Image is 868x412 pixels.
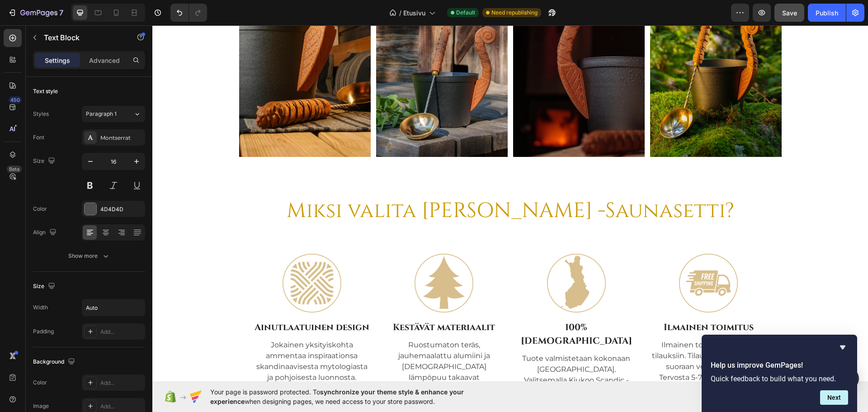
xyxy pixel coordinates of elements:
[399,8,401,18] span: /
[33,110,49,118] div: Styles
[33,155,57,167] div: Size
[403,8,425,18] span: Etusivu
[210,388,464,405] span: synchronize your theme style & enhance your experience
[33,379,47,387] div: Color
[9,96,22,104] div: 450
[498,295,615,309] p: Ilmainen toimitus
[130,228,189,287] img: Alt Image
[59,7,63,18] p: 7
[82,106,145,122] button: Paragraph 1
[33,248,145,264] button: Show more
[527,228,585,287] img: Alt Image
[33,133,44,142] div: Font
[782,9,797,17] span: Save
[100,328,143,336] div: Add...
[44,32,121,43] p: Text Block
[68,251,110,260] div: Show more
[7,171,709,200] h2: Miksi valita [PERSON_NAME] -Saunasetti?
[837,342,848,353] button: Hide survey
[45,56,70,65] p: Settings
[491,9,538,17] span: Need republishing
[210,387,499,406] span: Your page is password protected. To when designing pages, we need access to your store password.
[456,9,475,17] span: Default
[100,134,143,142] div: Montserrat
[711,360,848,371] h2: Help us improve GemPages!
[170,4,207,22] div: Undo/Redo
[816,8,838,18] div: Publish
[7,166,22,173] div: Beta
[152,25,868,381] iframe: Design area
[33,356,77,368] div: Background
[33,87,58,95] div: Text style
[100,379,143,387] div: Add...
[100,205,143,213] div: 4D4D4D
[711,342,848,405] div: Help us improve GemPages!
[33,280,57,293] div: Size
[233,314,350,379] p: Ruostumaton teräs, jauhemaalattu alumiini ja [DEMOGRAPHIC_DATA] lämpöpuu takaavat pitkäikäisyyden...
[711,374,848,383] p: Quick feedback to build what you need.
[82,299,145,316] input: Auto
[774,4,804,22] button: Save
[86,110,117,118] span: Paragraph 1
[366,295,483,322] p: 100% [DEMOGRAPHIC_DATA]
[101,314,218,358] p: Jokainen yksityiskohta ammentaa inspiraationsa skandinaavisesta mytologiasta ja pohjoisesta luonn...
[395,228,453,287] img: Alt Image
[33,205,47,213] div: Color
[33,402,49,410] div: Image
[4,4,67,22] button: 7
[233,295,350,309] p: Kestävät materiaalit
[498,314,615,379] p: Ilmainen toimitus yli 100€ tilauksiin. Tilaukset toimitetaan suoraan verstaaltamme Tervosta 5-7 a...
[100,403,143,411] div: Add...
[820,390,848,405] button: Next question
[808,4,846,22] button: Publish
[33,327,54,336] div: Padding
[89,56,120,65] p: Advanced
[262,228,321,287] img: Alt Image
[101,295,218,309] p: Ainutlaatuinen design
[33,303,48,312] div: Width
[366,328,483,404] p: Tuote valmistetaan kokonaan [GEOGRAPHIC_DATA]. Valitsemalla Kiukoo Scandic -saunasetin tuet kotim...
[33,227,58,239] div: Align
